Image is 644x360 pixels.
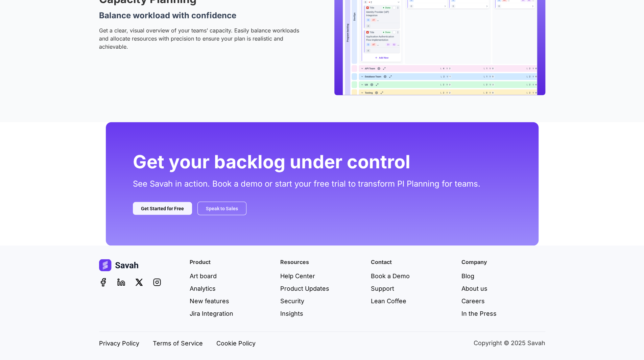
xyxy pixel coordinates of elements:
span: Careers [461,296,485,305]
span: Analytics [190,284,216,293]
a: Terms of Service [153,338,203,347]
h4: Resources [280,259,364,264]
a: Get Started for Free [133,202,192,215]
span: Help Center [280,271,315,280]
span: Blog [461,271,474,280]
a: Product Updates [280,284,364,293]
span: Support [371,284,394,293]
a: Privacy Policy [99,338,139,347]
a: New features [190,296,273,305]
span: Product Updates [280,284,329,293]
span: Speak to Sales [206,206,238,211]
h4: Product [190,259,273,264]
a: In the Press [461,309,545,318]
iframe: Chat Widget [610,328,644,360]
p: Get a clear, visual overview of your teams’ capacity. Easily balance workloads and allocate resou... [99,26,301,51]
span: In the Press [461,309,497,318]
a: Analytics [190,284,273,293]
h4: Contact [371,259,455,264]
span: Cookie Policy [216,338,256,347]
h2: Get your backlog under control [133,152,511,171]
span: Jira Integration [190,309,233,318]
span: Insights [280,309,303,318]
a: Art board [190,271,273,280]
a: Careers [461,296,545,305]
a: Book a Demo [371,271,455,280]
a: Insights [280,309,364,318]
span: Book a Demo [371,271,410,280]
span: About us [461,284,487,293]
span: Art board [190,271,217,280]
span: Security [280,296,304,305]
a: Support [371,284,455,293]
a: Speak to Sales [197,201,246,215]
a: About us [461,284,545,293]
span: New features [190,296,229,305]
h4: Company [461,259,545,264]
a: Security [280,296,364,305]
a: Help Center [280,271,364,280]
p: Copyright © 2025 Savah [474,340,545,346]
a: Jira Integration [190,309,273,318]
span: Get Started for Free [141,206,184,211]
span: Lean Coffee [371,296,406,305]
h4: Balance workload with confidence [99,11,301,20]
p: See Savah in action. Book a demo or start your free trial to transform PI Planning for teams. [133,177,511,190]
a: Lean Coffee [371,296,455,305]
a: Blog [461,271,545,280]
